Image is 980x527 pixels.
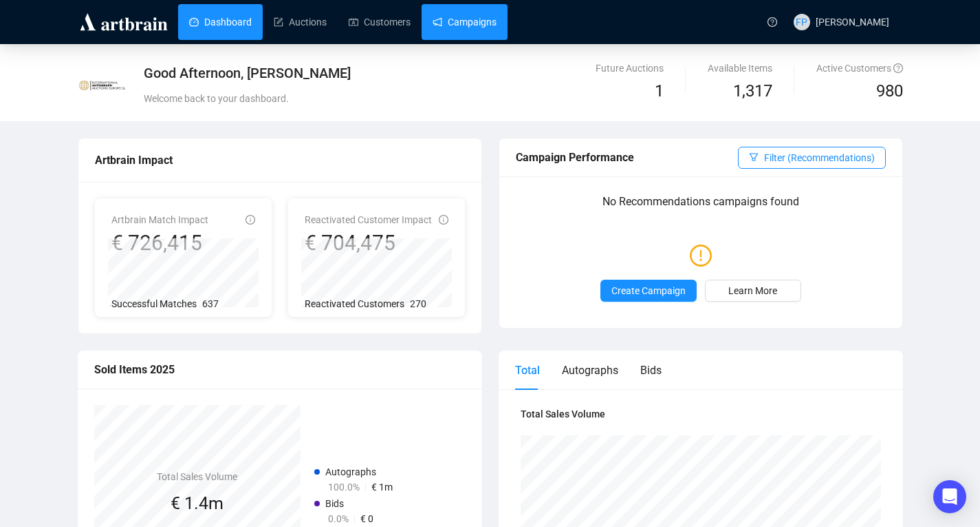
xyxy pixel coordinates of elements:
span: € 0 [360,513,373,524]
span: [PERSON_NAME] [816,17,889,28]
span: 1,317 [733,79,772,105]
span: Learn More [728,283,777,298]
div: Artbrain Impact [95,152,465,169]
div: Future Auctions [596,61,664,76]
span: Successful Matches [111,298,197,309]
h4: Total Sales Volume [157,469,237,484]
span: 270 [410,298,426,309]
span: question-circle [767,17,777,27]
div: Total [515,362,540,379]
div: Sold Items 2025 [94,361,466,378]
img: logo [78,11,170,33]
h4: Total Sales Volume [521,406,881,422]
p: No Recommendations campaigns found [516,193,886,220]
a: Customers [349,4,411,40]
a: Campaigns [433,4,497,40]
span: Reactivated Customers [305,298,404,309]
span: FP [796,14,807,30]
span: Autographs [325,466,376,477]
div: Good Afternoon, [PERSON_NAME] [144,63,624,83]
div: € 726,415 [111,230,208,256]
span: Bids [325,498,344,509]
a: Dashboard [189,4,252,40]
button: Filter (Recommendations) [738,147,886,169]
span: 1 [655,81,664,101]
div: Campaign Performance [516,149,738,166]
span: info-circle [246,215,255,225]
span: exclamation-circle [690,239,712,271]
img: 622e19684f2625001dda177d.jpg [78,61,127,110]
span: 0.0% [328,513,349,524]
span: Filter (Recommendations) [764,150,875,165]
span: 980 [876,81,903,101]
span: 637 [202,298,219,309]
span: Active Customers [816,63,903,74]
a: Auctions [274,4,327,40]
span: 100.0% [328,482,360,493]
span: question-circle [893,63,903,73]
span: Reactivated Customer Impact [305,214,432,225]
div: Welcome back to your dashboard. [144,91,624,106]
button: Create Campaign [600,280,697,302]
div: Available Items [708,61,772,76]
span: Artbrain Match Impact [111,214,208,225]
span: info-circle [439,215,448,225]
div: € 704,475 [305,230,432,256]
div: Open Intercom Messenger [933,480,966,513]
a: Learn More [705,280,801,302]
span: Create Campaign [611,283,686,298]
span: € 1m [371,482,393,493]
span: € 1.4m [171,493,224,513]
div: Bids [640,362,662,379]
span: filter [749,152,759,162]
div: Autographs [562,362,618,379]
